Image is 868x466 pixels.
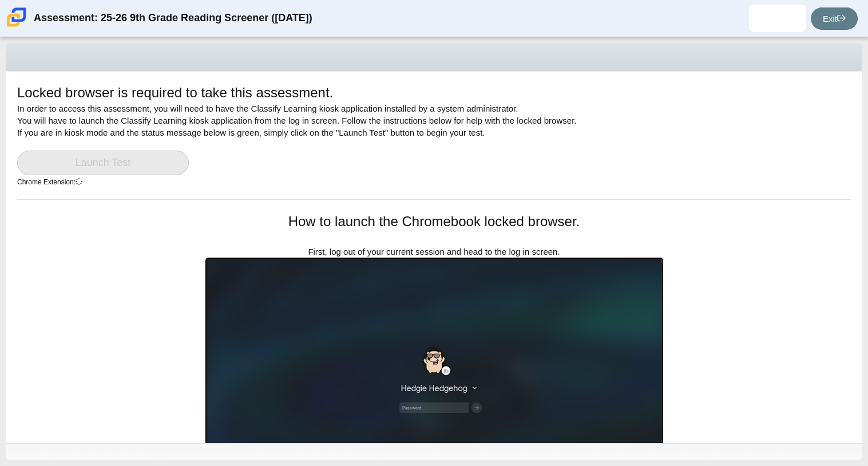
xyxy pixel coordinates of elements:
a: Launch Test [17,151,189,175]
small: Chrome Extension: [17,178,82,186]
a: Carmen School of Science & Technology [5,21,29,31]
h1: How to launch the Chromebook locked browser. [205,212,663,231]
img: Carmen School of Science & Technology [5,5,29,29]
img: raniya.fipps.X6C5MD [768,9,787,27]
div: Assessment: 25-26 9th Grade Reading Screener ([DATE]) [34,5,312,32]
a: Exit [811,7,858,30]
div: In order to access this assessment, you will need to have the Classify Learning kiosk application... [17,83,851,199]
h1: Locked browser is required to take this assessment. [17,83,333,102]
